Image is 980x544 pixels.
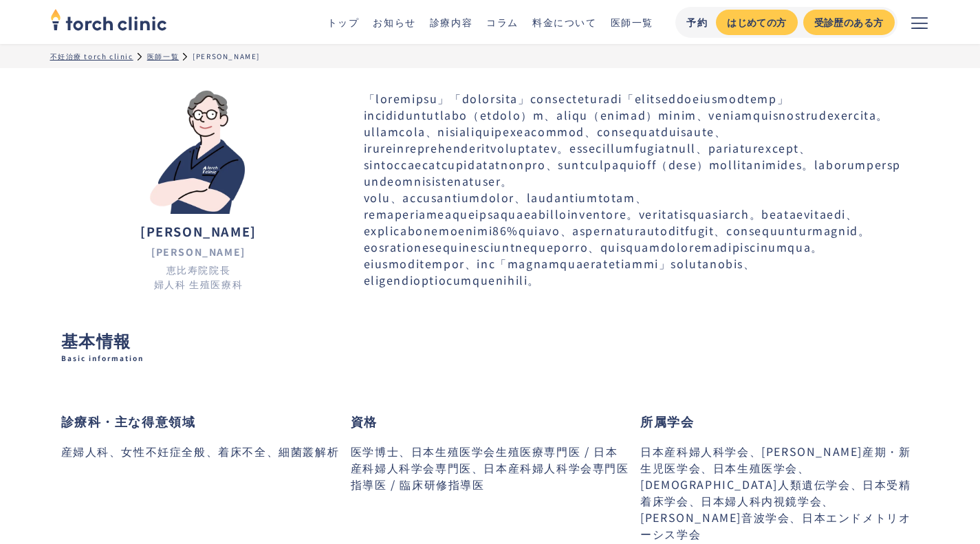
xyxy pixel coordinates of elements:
a: 医師一覧 [611,15,653,29]
h4: 診療科・主な得意領域 [61,413,340,429]
div: [PERSON_NAME] [193,51,260,61]
p: 「loremipsu」「dolorsita」consecteturadi「elitseddoeiusmodtemp」 incididuntutlabo（etdolo）m、aliqu（enimad... [364,90,919,288]
div: 受診歴のある方 [814,15,884,30]
h4: 資格 [351,413,629,429]
a: 料金について [532,15,597,29]
a: 医師一覧 [147,51,179,61]
div: [PERSON_NAME] [61,245,336,259]
div: 予約 [686,15,708,30]
a: トップ [327,15,360,29]
a: home [50,10,167,34]
h4: 所属学会 [640,413,919,429]
a: はじめての方 [716,10,797,35]
div: 日本産科婦人科学会、[PERSON_NAME]産期・新生児医学会、日本生殖医学会、[DEMOGRAPHIC_DATA]人類遺伝学会、日本受精着床学会、日本婦人科内視鏡学会、[PERSON_NAM... [640,443,919,542]
div: はじめての方 [727,15,786,30]
span: Basic information [61,353,919,363]
a: コラム [486,15,519,29]
h2: 基本情報 [61,328,919,363]
a: お知らせ [373,15,415,29]
div: 産婦人科、女性不妊症全般、着床不全、細菌叢解析 [61,443,340,459]
div: 医学博士、日本生殖医学会生殖医療専門医 / 日本産科婦人科学会専門医、日本産科婦人科学会専門医指導医 / 臨床研修指導医 [351,443,629,492]
a: 診療内容 [430,15,472,29]
img: torch clinic [50,4,167,34]
a: 不妊治療 torch clinic [50,51,133,61]
a: 受診歴のある方 [803,10,895,35]
h3: [PERSON_NAME] [61,221,336,241]
div: 恵比寿院院長 婦人科 生殖医療科 [61,263,336,292]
